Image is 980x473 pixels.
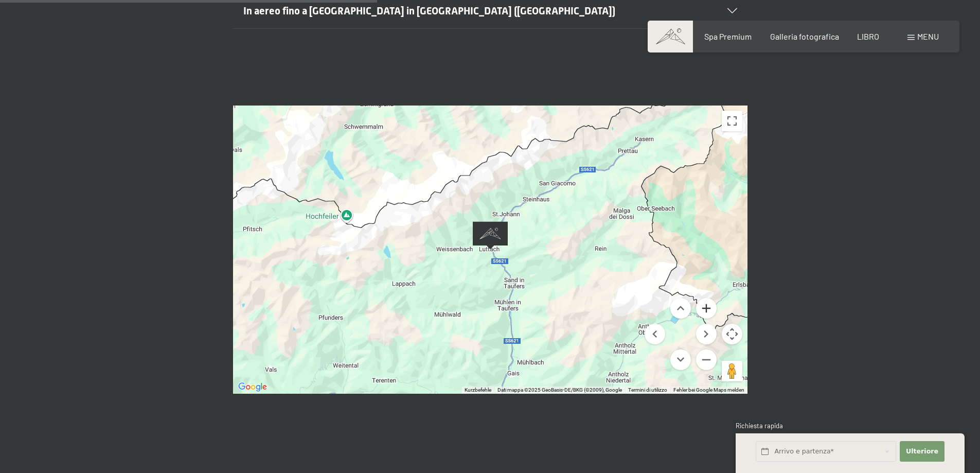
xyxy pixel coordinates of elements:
a: Fehler bei Google Maps melden [673,387,744,393]
button: Controllo della telecamera per la mappa [722,324,742,344]
button: Scorciatoie [465,387,491,394]
a: Spa Premium [704,31,752,41]
font: Ulteriore [906,447,938,455]
button: A sinistra [645,324,665,344]
a: Apri questa zona su Google Maps (in una nuova finestra) [236,380,270,394]
button: Ulteriore [900,441,944,462]
font: In aereo fino a [GEOGRAPHIC_DATA] in [GEOGRAPHIC_DATA] ([GEOGRAPHIC_DATA]) [243,5,615,17]
button: Su [670,298,691,319]
button: Rimpicciolisci [696,349,717,370]
button: Trascina Pegman sulla mappa per aprire Street View [722,361,742,381]
a: Termini di utilizzo [628,387,667,393]
a: LIBRO [857,31,879,41]
font: Dati mappa ©2025 GeoBasis-DE/BKG (©2009), Google [497,387,622,393]
div: Alpine Luxury SPA Resort SCHWARZENSTEIN [473,221,508,250]
img: Google [236,380,270,394]
font: Richiesta rapida [736,422,783,430]
button: Ingrandire [696,298,717,319]
a: Galleria fotografica [770,31,839,41]
button: Visualizzazione a schermo intero attivata/disattivata [722,111,742,131]
button: A destra [696,324,717,344]
button: Verso il basso [670,349,691,370]
font: menu [917,31,939,41]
